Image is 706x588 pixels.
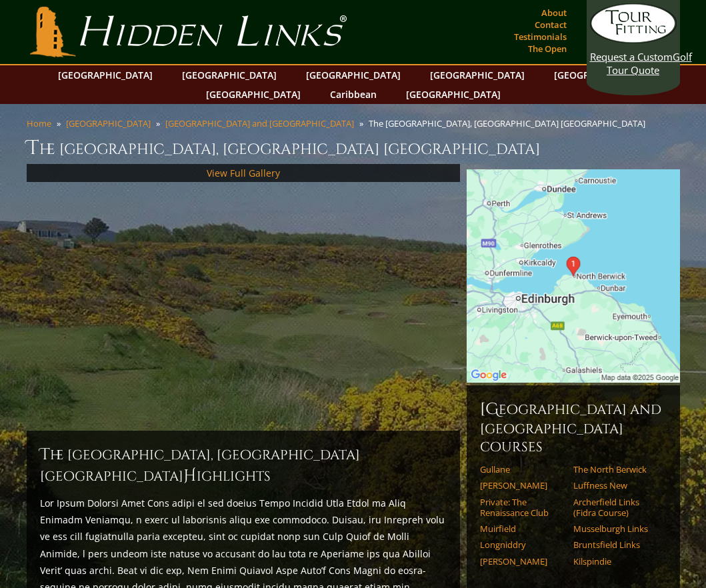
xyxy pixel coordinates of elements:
[27,135,680,161] h1: The [GEOGRAPHIC_DATA], [GEOGRAPHIC_DATA] [GEOGRAPHIC_DATA]
[467,169,680,383] img: Google Map of The North Berwick Golf Club, Beach Road, North Berwick, Scotland, United Kingdom
[573,497,658,519] a: Archerfield Links (Fidra Course)
[480,523,565,534] a: Muirfield
[573,523,658,534] a: Musselburgh Links
[199,85,307,104] a: [GEOGRAPHIC_DATA]
[480,399,667,456] h6: [GEOGRAPHIC_DATA] and [GEOGRAPHIC_DATA] Courses
[207,167,280,179] a: View Full Gallery
[531,15,570,34] a: Contact
[590,3,677,77] a: Request a CustomGolf Tour Quote
[480,497,565,519] a: Private: The Renaissance Club
[511,27,570,46] a: Testimonials
[573,464,658,475] a: The North Berwick
[165,117,354,129] a: [GEOGRAPHIC_DATA] and [GEOGRAPHIC_DATA]
[27,117,51,129] a: Home
[480,539,565,550] a: Longniddry
[525,39,570,58] a: The Open
[51,65,159,85] a: [GEOGRAPHIC_DATA]
[480,556,565,567] a: [PERSON_NAME]
[547,65,655,85] a: [GEOGRAPHIC_DATA]
[299,65,407,85] a: [GEOGRAPHIC_DATA]
[573,539,658,550] a: Bruntsfield Links
[369,117,651,129] li: The [GEOGRAPHIC_DATA], [GEOGRAPHIC_DATA] [GEOGRAPHIC_DATA]
[323,85,383,104] a: Caribbean
[573,480,658,491] a: Luffness New
[423,65,531,85] a: [GEOGRAPHIC_DATA]
[480,464,565,475] a: Gullane
[40,444,447,487] h2: The [GEOGRAPHIC_DATA], [GEOGRAPHIC_DATA] [GEOGRAPHIC_DATA] ighlights
[480,480,565,491] a: [PERSON_NAME]
[183,465,197,487] span: H
[399,85,507,104] a: [GEOGRAPHIC_DATA]
[66,117,151,129] a: [GEOGRAPHIC_DATA]
[590,50,673,63] span: Request a Custom
[573,556,658,567] a: Kilspindie
[175,65,283,85] a: [GEOGRAPHIC_DATA]
[538,3,570,22] a: About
